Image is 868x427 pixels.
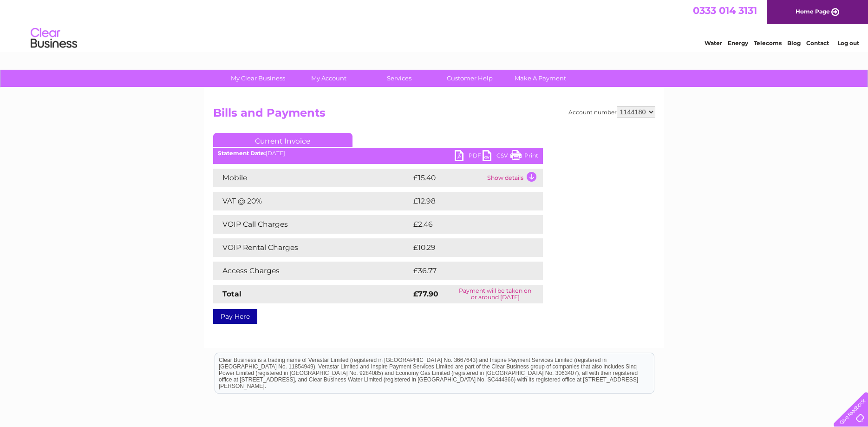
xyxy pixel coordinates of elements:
a: Print [510,150,538,164]
td: Payment will be taken on or around [DATE] [448,285,543,303]
a: My Account [290,70,367,87]
a: Telecoms [754,39,782,46]
td: VAT @ 20% [213,192,411,210]
td: Access Charges [213,262,411,280]
td: £2.46 [411,215,522,234]
a: My Clear Business [220,70,296,87]
td: £36.77 [411,262,524,280]
img: logo.png [30,24,78,53]
b: Statement Date: [218,150,266,157]
a: Services [361,70,437,87]
a: Water [705,39,722,46]
a: CSV [483,150,510,164]
a: Energy [728,39,748,46]
a: 0333 014 3131 [693,5,757,16]
div: Account number [568,106,655,118]
div: [DATE] [213,150,543,157]
a: Customer Help [431,70,508,87]
h2: Bills and Payments [213,106,655,124]
a: Log out [837,39,859,46]
div: Clear Business is a trading name of Verastar Limited (registered in [GEOGRAPHIC_DATA] No. 3667643... [215,5,654,45]
td: VOIP Rental Charges [213,238,411,257]
a: Pay Here [213,309,257,324]
a: PDF [455,150,483,164]
strong: £77.90 [413,289,438,298]
a: Blog [787,39,801,46]
td: VOIP Call Charges [213,215,411,234]
td: Show details [485,169,543,187]
td: £15.40 [411,169,485,187]
td: Mobile [213,169,411,187]
a: Current Invoice [213,133,352,147]
a: Make A Payment [502,70,579,87]
a: Contact [806,39,829,46]
td: £12.98 [411,192,523,210]
strong: Total [222,289,241,298]
td: £10.29 [411,238,523,257]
